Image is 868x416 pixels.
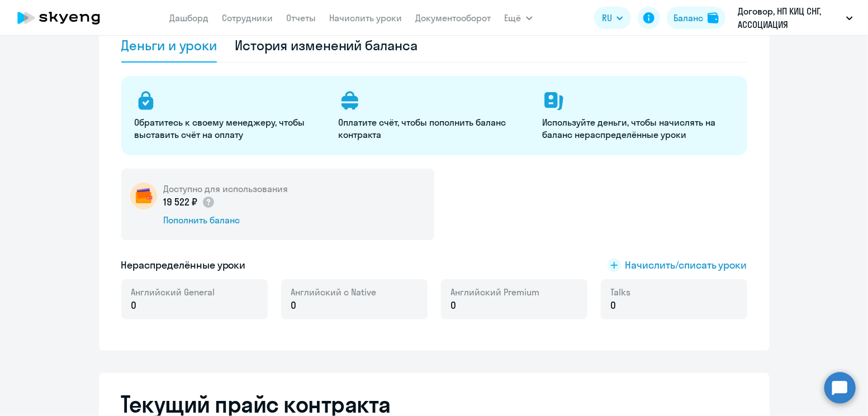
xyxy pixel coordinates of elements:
[131,298,137,313] span: 0
[505,7,533,29] button: Ещё
[667,7,725,29] button: Балансbalance
[222,12,273,23] a: Сотрудники
[543,116,733,141] p: Используйте деньги, чтобы начислять на баланс нераспределённые уроки
[416,12,491,23] a: Документооборот
[594,7,631,29] button: RU
[330,12,402,23] a: Начислить уроки
[602,11,612,25] span: RU
[121,36,217,54] div: Деньги и уроки
[732,4,858,31] button: Договор, НП КИЦ СНГ, АССОЦИАЦИЯ
[738,4,842,31] p: Договор, НП КИЦ СНГ, АССОЦИАЦИЯ
[505,11,521,25] span: Ещё
[625,258,747,272] span: Начислить/списать уроки
[451,286,540,298] span: Английский Premium
[164,214,288,226] div: Пополнить баланс
[291,286,377,298] span: Английский с Native
[611,298,616,313] span: 0
[135,116,325,141] p: Обратитесь к своему менеджеру, чтобы выставить счёт на оплату
[130,183,157,209] img: wallet-circle.png
[708,12,719,23] img: balance
[164,183,288,195] h5: Доступно для использования
[131,286,215,298] span: Английский General
[451,298,457,313] span: 0
[339,116,529,141] p: Оплатите счёт, чтобы пополнить баланс контракта
[611,286,631,298] span: Talks
[291,298,297,313] span: 0
[170,12,209,23] a: Дашборд
[673,11,703,25] div: Баланс
[287,12,316,23] a: Отчеты
[235,36,418,54] div: История изменений баланса
[121,258,246,272] h5: Нераспределённые уроки
[164,195,216,209] p: 19 522 ₽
